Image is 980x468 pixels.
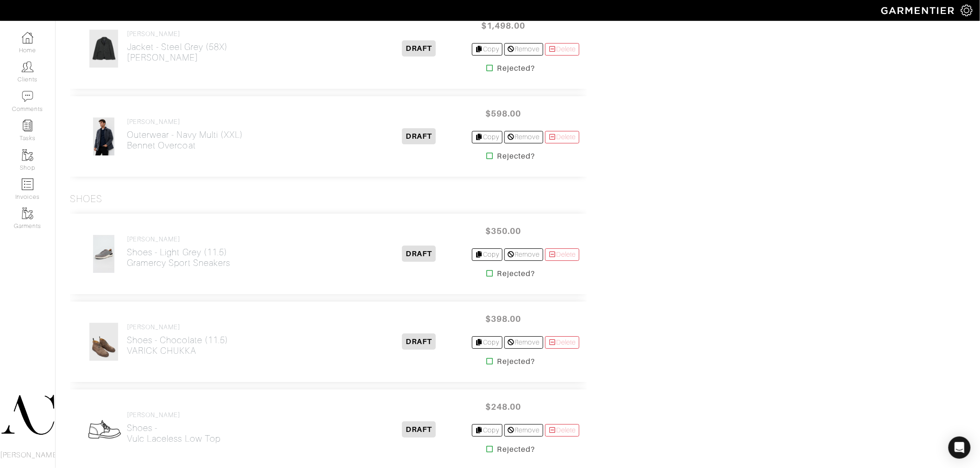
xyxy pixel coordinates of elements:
img: Hz7H5pG1Kxwc8q9NkJNUFGLp [89,29,119,68]
strong: Rejected? [497,356,535,367]
h3: Shoes [70,193,102,205]
a: Remove [504,248,543,261]
a: Copy [472,248,503,261]
a: Copy [472,43,503,55]
a: [PERSON_NAME] Shoes - Light Grey (11.5)Gramercy Sport Sneakers [127,235,230,268]
a: Copy [472,336,503,349]
a: Delete [545,248,579,261]
a: [PERSON_NAME] Shoes -Vulc Laceless Low Top [127,411,220,444]
span: $1,498.00 [476,16,531,36]
a: Remove [504,424,543,437]
span: $398.00 [476,309,531,329]
img: garmentier-logo-header-white-b43fb05a5012e4ada735d5af1a66efaba907eab6374d6393d1fbf88cb4ef424d.png [877,2,961,18]
img: comment-icon-a0a6a9ef722e966f86d9cbdc48e553b5cf19dbc54f86b18d962a5391bc8f6eb6.png [22,91,33,102]
h2: Shoes - Light Grey (11.5) Gramercy Sport Sneakers [127,247,230,268]
h4: [PERSON_NAME] [127,323,228,331]
a: Delete [545,43,579,55]
span: $248.00 [476,397,531,417]
img: garments-icon-b7da505a4dc4fd61783c78ac3ca0ef83fa9d6f193b1c9dc38574b1d14d53ca28.png [22,208,33,219]
img: AyHDTcJbqMpJuZAhGM9zir7W [93,117,115,156]
a: Copy [472,424,503,437]
h2: Shoes - Vulc Laceless Low Top [127,423,220,444]
strong: Rejected? [497,444,535,455]
span: DRAFT [402,40,436,56]
img: reminder-icon-8004d30b9f0a5d33ae49ab947aed9ed385cf756f9e5892f1edd6e32f2345188e.png [22,120,33,131]
a: Delete [545,131,579,143]
div: Open Intercom Messenger [949,437,971,459]
a: [PERSON_NAME] Outerwear - Navy Multi (XXL)Bennet Overcoat [127,118,243,151]
h2: Jacket - Steel Grey (58X) [PERSON_NAME] [127,42,228,63]
h4: [PERSON_NAME] [127,118,243,126]
h4: [PERSON_NAME] [127,30,228,38]
img: GfeinCP123wPoqSWakr72yAi [89,322,119,361]
a: Remove [504,131,543,143]
span: DRAFT [402,246,436,262]
a: Copy [472,131,503,143]
h2: Shoes - Chocolate (11.5) VARICK CHUKKA [127,335,228,356]
strong: Rejected? [497,268,535,279]
img: Mens_Shoes-73eba345c416ba0fb9142c17412f065e134881f92cef13c33a4858100581dd15.png [84,410,123,449]
a: [PERSON_NAME] Shoes - Chocolate (11.5)VARICK CHUKKA [127,323,228,356]
span: DRAFT [402,421,436,437]
h4: [PERSON_NAME] [127,235,230,243]
strong: Rejected? [497,63,535,74]
span: $598.00 [476,104,531,123]
img: gear-icon-white-bd11855cb880d31180b6d7d6211b90ccbf57a29d726f0c71d8c61bd08dd39cc2.png [961,5,973,16]
img: orders-icon-0abe47150d42831381b5fb84f609e132dff9fe21cb692f30cb5eec754e2cba89.png [22,179,33,190]
a: Remove [504,336,543,349]
img: dashboard-icon-dbcd8f5a0b271acd01030246c82b418ddd0df26cd7fceb0bd07c9910d44c42f6.png [22,32,33,43]
img: garments-icon-b7da505a4dc4fd61783c78ac3ca0ef83fa9d6f193b1c9dc38574b1d14d53ca28.png [22,149,33,161]
span: $350.00 [476,221,531,241]
img: clients-icon-6bae9207a08558b7cb47a8932f037763ab4055f8c8b6bfacd5dc20c3e0201464.png [22,61,33,73]
span: DRAFT [402,333,436,350]
a: Delete [545,336,579,349]
img: ALJSHh7FRAAS2XjduSzZi8NQ [93,234,115,273]
h4: [PERSON_NAME] [127,411,220,419]
span: DRAFT [402,128,436,144]
a: Delete [545,424,579,437]
a: [PERSON_NAME] Jacket - Steel Grey (58X)[PERSON_NAME] [127,30,228,63]
strong: Rejected? [497,151,535,162]
h2: Outerwear - Navy Multi (XXL) Bennet Overcoat [127,129,243,151]
a: Remove [504,43,543,55]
